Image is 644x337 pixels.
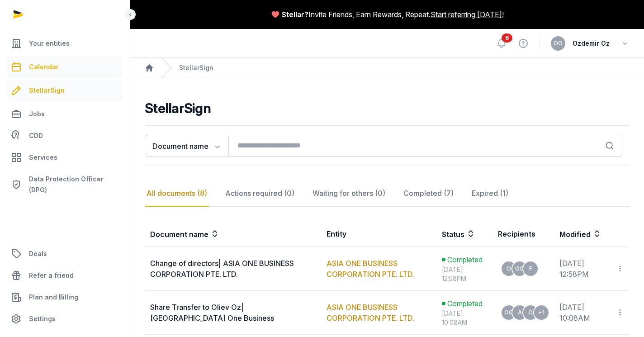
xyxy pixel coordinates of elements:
[29,313,56,324] span: Settings
[145,221,321,247] th: Document name
[492,221,554,247] th: Recipients
[327,303,414,323] a: ASIA ONE BUSINESS CORPORATION PTE. LTD.
[29,62,59,72] span: Calendar
[554,41,563,46] span: OO
[7,265,123,286] a: Refer a friend
[145,135,228,157] button: Document name
[145,100,630,116] h2: StellarSign
[29,292,78,303] span: Plan and Billing
[145,180,209,207] div: All documents (8)
[150,303,274,323] span: Share Transfer to Oliev Oz| [GEOGRAPHIC_DATA] One Business
[7,103,123,125] a: Jobs
[29,85,65,96] span: StellarSign
[436,221,492,247] th: Status
[29,248,47,259] span: Deals
[7,170,123,199] a: Data Protection Officer (DPO)
[7,56,123,78] a: Calendar
[29,270,74,281] span: Refer a friend
[29,38,70,49] span: Your entities
[179,63,213,72] div: StellarSign
[481,232,644,337] iframe: Chat Widget
[502,33,512,43] span: 6
[7,286,123,308] a: Plan and Billing
[282,9,308,20] span: Stellar?
[29,109,45,119] span: Jobs
[551,36,565,51] button: OO
[7,308,123,330] a: Settings
[442,309,487,327] div: [DATE] 10:08AM
[431,9,504,20] a: Start referring [DATE]!
[29,174,119,195] span: Data Protection Officer (DPO)
[447,298,483,309] span: Completed
[150,259,294,279] span: Change of directors| ASIA ONE BUSINESS CORPORATION PTE. LTD.
[402,180,455,207] div: Completed (7)
[7,147,123,168] a: Services
[130,58,644,78] nav: Breadcrumb
[470,180,510,207] div: Expired (1)
[29,130,43,141] span: CDD
[327,259,414,279] a: ASIA ONE BUSINESS CORPORATION PTE. LTD.
[29,152,57,163] span: Services
[7,243,123,265] a: Deals
[573,38,610,49] span: Ozdemir Oz
[223,180,296,207] div: Actions required (0)
[442,265,487,283] div: [DATE] 12:58PM
[321,221,436,247] th: Entity
[7,80,123,101] a: StellarSign
[311,180,387,207] div: Waiting for others (0)
[447,254,483,265] span: Completed
[554,221,630,247] th: Modified
[7,127,123,145] a: CDD
[145,180,630,207] nav: Tabs
[7,33,123,54] a: Your entities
